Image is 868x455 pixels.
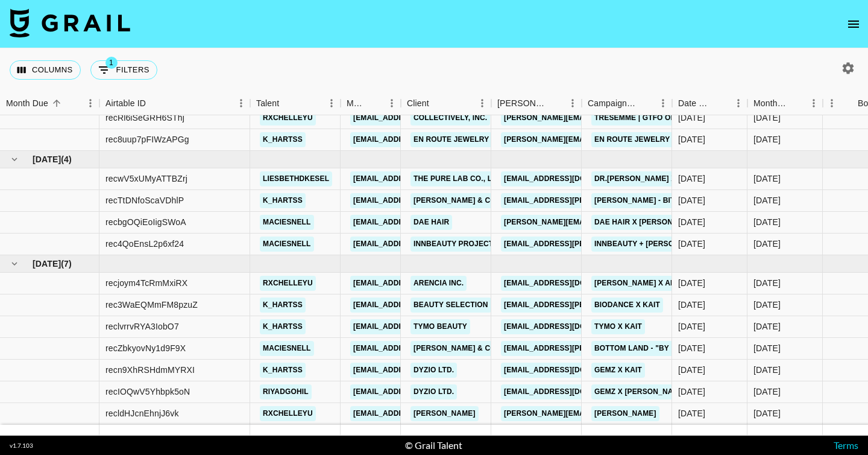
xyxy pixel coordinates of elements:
a: TYMO x Kait [591,319,645,334]
span: [DATE] [33,153,61,165]
div: 7/24/2025 [678,112,705,124]
div: rec4QoEnsL2p6xf24 [105,238,184,250]
a: maciesnell [260,237,314,252]
div: 8/14/2025 [678,173,705,185]
a: Dae Hair x [PERSON_NAME] [591,215,704,230]
div: 9/17/2025 [678,277,705,289]
a: [EMAIL_ADDRESS][PERSON_NAME][DOMAIN_NAME] [501,237,697,252]
a: k_hartss [260,363,306,378]
a: [PERSON_NAME] [591,406,659,421]
button: Menu [322,94,341,112]
div: recjoym4TcRmMxiRX [105,277,187,289]
a: Dyzio Ltd. [410,384,457,399]
a: [PERSON_NAME][EMAIL_ADDRESS][DOMAIN_NAME] [501,110,697,126]
a: k_hartss [260,132,306,147]
a: Gemz x Kait [591,363,645,378]
span: ( 7 ) [61,258,72,270]
img: Grail Talent [10,8,130,37]
div: Month Due [747,92,823,115]
button: Sort [429,95,446,112]
a: k_hartss [260,193,306,208]
a: En Route Jewelry [410,132,492,147]
a: [EMAIL_ADDRESS][DOMAIN_NAME] [501,384,636,399]
a: [EMAIL_ADDRESS][DOMAIN_NAME] [350,215,485,230]
div: reclvrrvRYA3IobO7 [105,320,179,332]
div: Sep '25 [753,320,781,332]
div: Date Created [672,92,747,115]
div: Sep '25 [753,277,781,289]
div: Aug '25 [753,238,781,250]
button: Menu [81,94,99,112]
div: 9/16/2025 [678,386,705,398]
span: ( 4 ) [61,153,72,165]
div: recwV5xUMyATTBZrj [105,173,187,185]
a: [EMAIL_ADDRESS][PERSON_NAME][DOMAIN_NAME] [501,341,697,356]
a: The Pure Lab Co., Ltd. [410,171,506,186]
a: [PERSON_NAME] & Co LLC [410,341,515,356]
a: riyadgohil [260,384,312,399]
div: Month Due [753,92,788,115]
a: [PERSON_NAME] [410,406,479,421]
a: [EMAIL_ADDRESS][PERSON_NAME][DOMAIN_NAME] [501,297,697,313]
a: [EMAIL_ADDRESS][DOMAIN_NAME] [350,237,485,252]
div: 9/16/2025 [678,320,705,332]
button: Sort [637,95,654,112]
a: [PERSON_NAME] & Co LLC [410,193,515,208]
a: [EMAIL_ADDRESS][DOMAIN_NAME] [350,406,485,421]
div: Month Due [6,92,48,115]
div: Talent [256,92,279,115]
button: Menu [654,94,672,112]
div: Airtable ID [105,92,146,115]
span: [DATE] [33,258,61,270]
div: Sep '25 [753,299,781,311]
a: Bottom Land - "By My Side" [591,341,708,356]
div: rec8uup7pFIWzAPGg [105,133,189,145]
a: En Route Jewelry x Kait [591,132,699,147]
div: [PERSON_NAME] [497,92,547,115]
div: recbgOQiEoIigSWoA [105,216,186,228]
a: Gemz x [PERSON_NAME] [591,384,690,399]
div: Client [407,92,429,115]
button: Menu [564,94,582,112]
div: Talent [250,92,341,115]
div: Jul '25 [753,133,781,145]
a: TRESemmé | GTFO Of Bed (Head) At-Home | [PERSON_NAME] [591,110,827,126]
div: Sep '25 [753,364,781,376]
div: Campaign (Type) [582,92,672,115]
a: INNBeauty + [PERSON_NAME] [591,237,711,252]
a: [EMAIL_ADDRESS][DOMAIN_NAME] [350,384,485,399]
a: [EMAIL_ADDRESS][DOMAIN_NAME] [350,276,485,291]
button: Menu [383,94,401,112]
button: Show filters [90,60,157,80]
a: rxchelleyu [260,406,316,421]
a: [EMAIL_ADDRESS][PERSON_NAME][DOMAIN_NAME] [501,193,697,208]
div: Booker [491,92,582,115]
div: recIOQwV5Yhbpk5oN [105,386,190,398]
a: [PERSON_NAME] - Bitin' List Phase 2 [591,193,739,208]
div: Sep '25 [753,407,781,419]
a: [EMAIL_ADDRESS][DOMAIN_NAME] [501,363,636,378]
a: [EMAIL_ADDRESS][DOMAIN_NAME] [350,319,485,334]
button: Sort [146,95,163,112]
a: [EMAIL_ADDRESS][DOMAIN_NAME] [350,297,485,313]
a: Dr.[PERSON_NAME] x liesbethdkesel [591,171,747,186]
a: [EMAIL_ADDRESS][DOMAIN_NAME] [350,171,485,186]
a: k_hartss [260,297,306,313]
div: Sep '25 [753,386,781,398]
div: Sep '25 [753,342,781,354]
a: INNBEAUTY Project [410,237,496,252]
div: © Grail Talent [405,439,462,451]
div: Client [401,92,491,115]
button: hide children [6,255,23,272]
a: [PERSON_NAME][EMAIL_ADDRESS][PERSON_NAME][DOMAIN_NAME] [501,132,759,147]
div: Campaign (Type) [588,92,637,115]
div: 7/24/2025 [678,133,705,145]
a: Biodance x Kait [591,297,663,313]
a: Collectively, Inc. [410,110,490,126]
a: [PERSON_NAME][EMAIL_ADDRESS][PERSON_NAME][DOMAIN_NAME] [501,406,759,421]
a: maciesnell [260,215,314,230]
a: [EMAIL_ADDRESS][DOMAIN_NAME] [350,363,485,378]
button: Sort [788,95,805,112]
div: recRl6iSeGRH6SThj [105,112,184,124]
a: k_hartss [260,319,306,334]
